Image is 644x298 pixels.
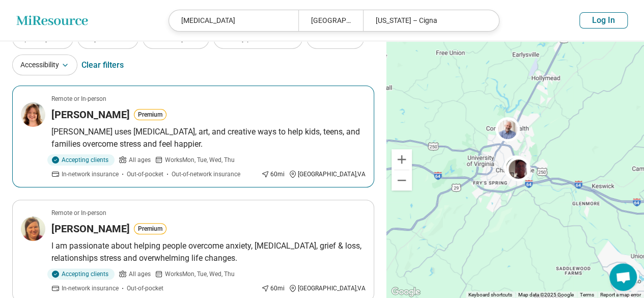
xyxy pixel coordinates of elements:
[51,208,106,218] p: Remote or In-person
[169,10,298,31] div: [MEDICAL_DATA]
[127,284,163,293] span: Out-of-pocket
[580,292,594,297] a: Terms (opens in new tab)
[134,223,166,234] button: Premium
[579,12,628,29] button: Log In
[47,268,115,280] div: Accepting clients
[51,94,106,103] p: Remote or In-person
[81,53,124,77] div: Clear filters
[289,284,366,293] div: [GEOGRAPHIC_DATA] , VA
[600,292,641,297] a: Report a map error
[289,170,366,179] div: [GEOGRAPHIC_DATA] , VA
[391,170,412,191] button: Zoom out
[129,269,151,279] span: All ages
[261,170,285,179] div: 60 mi
[51,240,366,264] p: I am passionate about helping people overcome anxiety, [MEDICAL_DATA], grief & loss, relationship...
[62,284,119,293] span: In-network insurance
[391,149,412,170] button: Zoom in
[261,284,285,293] div: 60 mi
[363,10,492,31] div: [US_STATE] – Cigna
[51,222,130,236] h3: [PERSON_NAME]
[129,155,151,165] span: All ages
[134,109,166,120] button: Premium
[127,170,163,179] span: Out-of-pocket
[51,107,130,122] h3: [PERSON_NAME]
[47,154,115,166] div: Accepting clients
[165,269,235,279] span: Works Mon, Tue, Wed, Thu
[172,170,240,179] span: Out-of-network insurance
[165,155,235,165] span: Works Mon, Tue, Wed, Thu
[518,292,574,297] span: Map data ©2025 Google
[62,170,119,179] span: In-network insurance
[609,263,637,291] div: Open chat
[298,10,363,31] div: [GEOGRAPHIC_DATA], [GEOGRAPHIC_DATA]
[12,55,77,75] button: Accessibility
[51,126,366,150] p: [PERSON_NAME] uses [MEDICAL_DATA], art, and creative ways to help kids, teens, and families overc...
